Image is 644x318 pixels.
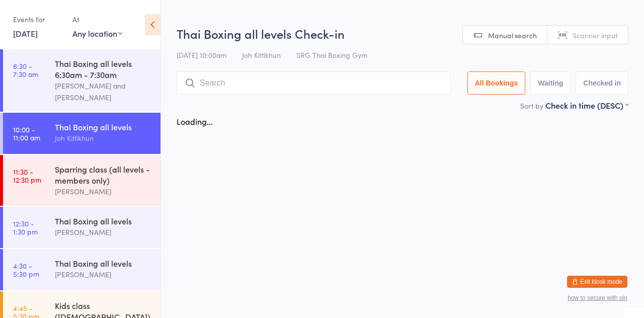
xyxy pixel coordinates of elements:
div: Thai Boxing all levels 6:30am - 7:30am [55,58,152,80]
time: 11:30 - 12:30 pm [13,168,41,184]
span: Manual search [488,30,537,40]
a: 11:30 -12:30 pmSparring class (all levels - members only)[PERSON_NAME] [3,155,160,206]
span: Joh Kittikhun [242,50,281,60]
div: At [72,11,122,28]
button: how to secure with pin [568,294,627,301]
a: 6:30 -7:30 amThai Boxing all levels 6:30am - 7:30am[PERSON_NAME] and [PERSON_NAME] [3,49,160,112]
label: Sort by [520,101,543,111]
div: Sparring class (all levels - members only) [55,164,152,186]
div: Events for [13,11,62,28]
button: Checked in [576,71,628,95]
div: [PERSON_NAME] [55,269,152,280]
time: 4:30 - 5:30 pm [13,262,39,278]
a: 4:30 -5:30 pmThai Boxing all levels[PERSON_NAME] [3,249,160,290]
div: [PERSON_NAME] [55,226,152,238]
button: Waiting [530,71,571,95]
div: [PERSON_NAME] [55,186,152,197]
a: 10:00 -11:00 amThai Boxing all levelsJoh Kittikhun [3,113,160,154]
span: SRG Thai Boxing Gym [296,50,367,60]
div: Joh Kittikhun [55,132,152,144]
div: Any location [72,28,122,39]
input: Search [177,71,451,95]
button: Exit kiosk mode [567,276,627,288]
time: 10:00 - 11:00 am [13,125,40,141]
span: [DATE] 10:00am [177,50,226,60]
span: Scanner input [573,30,618,40]
a: 12:30 -1:30 pmThai Boxing all levels[PERSON_NAME] [3,207,160,248]
h2: Thai Boxing all levels Check-in [177,25,628,42]
div: Thai Boxing all levels [55,258,152,269]
div: [PERSON_NAME] and [PERSON_NAME] [55,80,152,103]
div: Loading... [177,116,213,127]
time: 12:30 - 1:30 pm [13,219,38,235]
button: All Bookings [467,71,526,95]
div: Thai Boxing all levels [55,215,152,226]
time: 6:30 - 7:30 am [13,62,38,78]
div: Check in time (DESC) [545,100,628,111]
a: [DATE] [13,28,38,39]
div: Thai Boxing all levels [55,121,152,132]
